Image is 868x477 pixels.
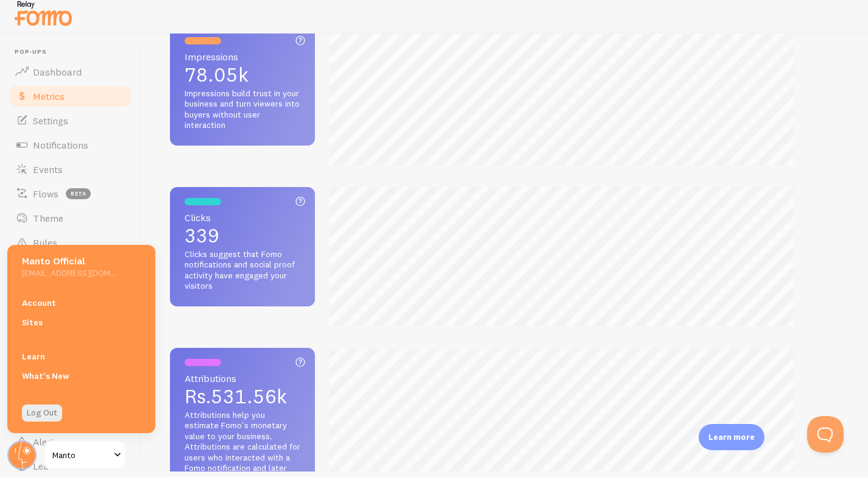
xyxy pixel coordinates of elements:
span: Pop-ups [15,48,133,56]
span: Alerts [33,436,59,448]
a: Dashboard [7,60,133,84]
span: Metrics [33,90,65,102]
span: 78.05k [185,65,300,85]
a: Manto [44,440,126,470]
span: Notifications [33,139,88,151]
h5: [EMAIL_ADDRESS][DOMAIN_NAME] [22,267,116,278]
span: Rs.531.56k [185,387,300,406]
a: Rules [7,230,133,255]
span: Clicks suggest that Fomo notifications and social proof activity have engaged your visitors [185,249,300,292]
span: Theme [33,212,63,224]
a: Theme [7,206,133,230]
span: Attributions [185,373,300,383]
span: Settings [33,115,68,127]
span: Flows [33,188,58,200]
span: 339 [185,226,300,246]
a: Settings [7,108,133,133]
span: beta [66,188,91,199]
a: Events [7,157,133,182]
a: Account [7,293,155,313]
h5: Manto Official [22,255,116,267]
a: Flows beta [7,182,133,206]
p: Learn more [708,431,755,443]
span: Dashboard [33,66,82,78]
span: Events [33,163,63,175]
span: Impressions [185,52,300,62]
div: Learn more [699,424,764,450]
span: Clicks [185,213,300,222]
a: Notifications [7,133,133,157]
span: Impressions build trust in your business and turn viewers into buyers without user interaction [185,88,300,131]
a: Learn [7,347,155,366]
iframe: Help Scout Beacon - Open [807,416,844,453]
span: Rules [33,236,57,249]
a: What's New [7,366,155,386]
a: Sites [7,313,155,332]
span: Manto [52,448,110,462]
a: Metrics [7,84,133,108]
a: Log Out [22,405,62,422]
